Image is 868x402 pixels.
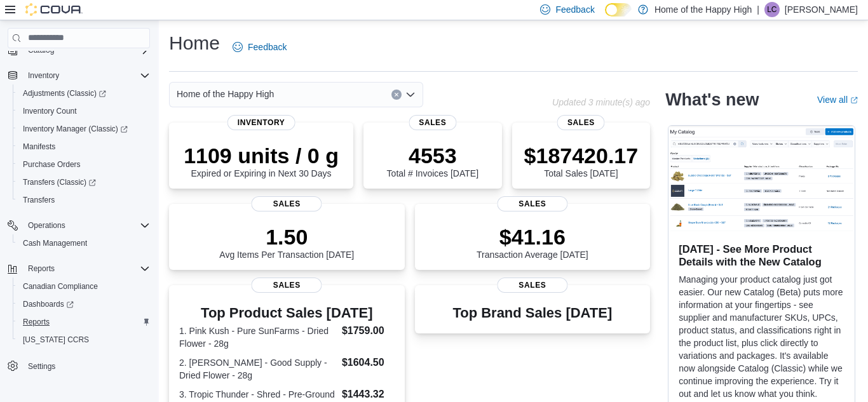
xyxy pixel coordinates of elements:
[23,218,150,233] span: Operations
[219,224,354,260] div: Avg Items Per Transaction [DATE]
[342,355,395,370] dd: $1604.50
[18,104,82,119] a: Inventory Count
[184,143,339,168] p: 1109 units / 0 g
[179,356,337,382] dt: 2. [PERSON_NAME] - Good Supply - Dried Flower - 28g
[405,90,416,100] button: Open list of options
[248,41,287,53] span: Feedback
[785,2,858,17] p: [PERSON_NAME]
[654,2,752,17] p: Home of the Happy High
[524,143,639,178] div: Total Sales [DATE]
[18,175,101,190] a: Transfers (Classic)
[3,67,155,84] button: Inventory
[18,86,150,101] span: Adjustments (Classic)
[13,173,155,191] a: Transfers (Classic)
[18,332,150,347] span: Washington CCRS
[452,305,612,321] h3: Top Brand Sales [DATE]
[23,142,55,152] span: Manifests
[18,314,55,330] a: Reports
[23,261,150,276] span: Reports
[3,260,155,278] button: Reports
[23,218,71,233] button: Operations
[23,358,150,373] span: Settings
[679,243,844,268] h3: [DATE] - See More Product Details with the New Catalog
[28,45,54,55] span: Catalog
[23,159,81,170] span: Purchase Orders
[23,43,150,58] span: Catalog
[252,278,322,293] span: Sales
[387,143,478,178] div: Total # Invoices [DATE]
[13,331,155,349] button: [US_STATE] CCRS
[13,84,155,102] a: Adjustments (Classic)
[679,273,844,400] p: Managing your product catalog just got easier. Our new Catalog (Beta) puts more information at yo...
[817,95,858,105] a: View allExternal link
[18,297,79,312] a: Dashboards
[524,143,639,168] p: $187420.17
[28,220,65,231] span: Operations
[850,97,858,104] svg: External link
[757,2,759,17] p: |
[391,90,402,100] button: Clear input
[23,88,106,98] span: Adjustments (Classic)
[18,297,150,312] span: Dashboards
[28,361,55,372] span: Settings
[764,2,780,17] div: Lilly Colborn
[18,104,150,119] span: Inventory Count
[18,139,60,154] a: Manifests
[13,120,155,138] a: Inventory Manager (Classic)
[23,261,60,276] button: Reports
[767,2,776,17] span: LC
[13,156,155,173] button: Purchase Orders
[18,314,150,330] span: Reports
[23,359,60,374] a: Settings
[28,264,55,274] span: Reports
[18,192,60,208] a: Transfers
[18,236,150,251] span: Cash Management
[28,70,59,81] span: Inventory
[23,317,50,327] span: Reports
[23,195,55,205] span: Transfers
[169,30,220,56] h1: Home
[23,281,98,291] span: Canadian Compliance
[23,68,150,83] span: Inventory
[177,86,274,102] span: Home of the Happy High
[25,3,83,16] img: Cova
[184,143,339,178] div: Expired or Expiring in Next 30 Days
[179,305,395,321] h3: Top Product Sales [DATE]
[23,124,128,134] span: Inventory Manager (Classic)
[18,236,92,251] a: Cash Management
[13,102,155,120] button: Inventory Count
[13,191,155,209] button: Transfers
[18,192,150,208] span: Transfers
[252,196,322,211] span: Sales
[13,295,155,313] a: Dashboards
[409,115,456,130] span: Sales
[387,143,478,168] p: 4553
[557,115,605,130] span: Sales
[555,3,594,16] span: Feedback
[18,121,150,137] span: Inventory Manager (Classic)
[3,356,155,375] button: Settings
[18,175,150,190] span: Transfers (Classic)
[497,196,567,211] span: Sales
[477,224,588,250] p: $41.16
[18,86,111,101] a: Adjustments (Classic)
[13,234,155,252] button: Cash Management
[342,323,395,338] dd: $1759.00
[23,106,77,116] span: Inventory Count
[227,34,292,60] a: Feedback
[18,279,150,294] span: Canadian Compliance
[23,68,64,83] button: Inventory
[23,177,96,187] span: Transfers (Classic)
[227,115,295,130] span: Inventory
[23,238,87,248] span: Cash Management
[23,43,59,58] button: Catalog
[605,3,632,17] input: Dark Mode
[18,139,150,154] span: Manifests
[18,157,150,172] span: Purchase Orders
[552,97,650,107] p: Updated 3 minute(s) ago
[342,387,395,402] dd: $1443.32
[13,138,155,156] button: Manifests
[605,17,606,17] span: Dark Mode
[497,278,567,293] span: Sales
[18,157,86,172] a: Purchase Orders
